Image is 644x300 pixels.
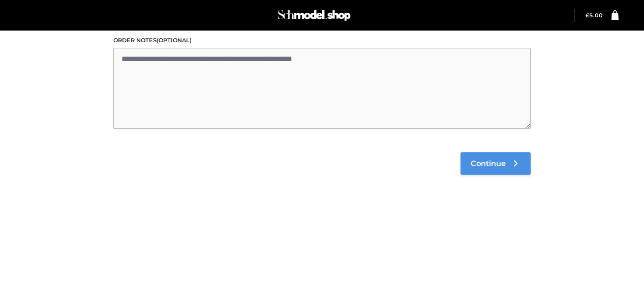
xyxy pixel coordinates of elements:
[586,12,603,19] bdi: 5.00
[113,36,531,45] label: Order notes
[471,159,506,168] span: Continue
[586,12,603,19] a: £5.00
[276,5,352,25] img: Schmodel Admin 964
[461,152,531,175] a: Continue
[157,37,192,44] span: (optional)
[586,12,589,19] span: £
